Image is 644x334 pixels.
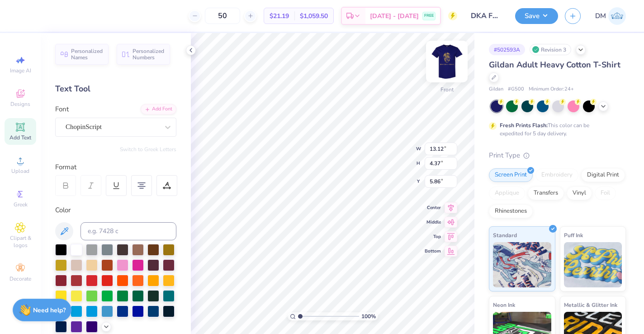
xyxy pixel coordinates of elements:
span: FREE [424,13,434,19]
div: Format [55,162,177,172]
img: Front [429,43,465,80]
button: Switch to Greek Letters [120,146,176,153]
span: Neon Ink [493,300,515,310]
span: Clipart & logos [5,234,36,249]
span: $1,059.50 [300,11,328,21]
div: Front [440,86,454,94]
img: Puff Ink [564,242,622,287]
div: Color [55,205,176,215]
div: Vinyl [567,186,592,200]
span: 100 % [361,312,376,320]
div: Foil [595,186,616,200]
div: Print Type [489,150,626,161]
div: Digital Print [581,168,625,182]
div: Applique [489,186,525,200]
span: [DATE] - [DATE] [370,11,419,21]
input: e.g. 7428 c [80,222,176,240]
div: Revision 3 [530,44,571,55]
span: Puff Ink [564,230,583,240]
span: Bottom [425,248,441,254]
span: Personalized Numbers [133,48,165,61]
span: Add Text [9,134,31,141]
div: Transfers [528,186,564,200]
div: Embroidery [535,168,578,182]
input: – – [205,8,240,24]
span: Metallic & Glitter Ink [564,300,617,310]
div: This color can be expedited for 5 day delivery. [500,121,611,138]
span: DM [595,11,606,21]
div: Add Font [141,104,176,115]
div: Text Tool [55,83,176,95]
label: Font [55,104,69,115]
strong: Fresh Prints Flash: [500,122,548,129]
span: $21.19 [270,11,289,21]
img: Diana Malta [608,7,626,25]
span: Greek [14,201,28,208]
strong: Need help? [33,306,66,315]
span: Upload [11,167,29,175]
span: Gildan [489,86,503,93]
span: Personalized Names [71,48,103,61]
span: Designs [10,100,30,108]
span: Standard [493,230,517,240]
img: Standard [493,242,551,287]
span: Decorate [9,275,31,282]
div: # 502593A [489,44,525,55]
span: Center [425,205,441,211]
button: Save [515,8,558,24]
input: Untitled Design [464,7,508,25]
span: Middle [425,219,441,225]
span: Minimum Order: 24 + [529,86,574,93]
div: Rhinestones [489,205,533,218]
div: Screen Print [489,168,533,182]
span: Gildan Adult Heavy Cotton T-Shirt [489,59,620,70]
span: Image AI [10,67,31,74]
span: Top [425,234,441,240]
a: DM [595,7,626,25]
span: # G500 [508,86,524,93]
